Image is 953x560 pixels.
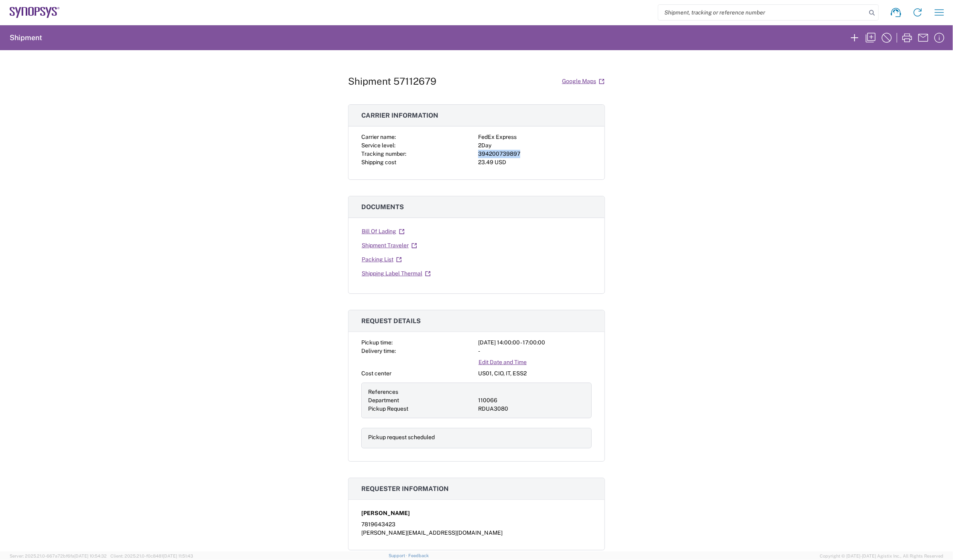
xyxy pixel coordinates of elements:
span: Request details [361,317,421,325]
div: 2Day [478,141,592,150]
div: FedEx Express [478,133,592,141]
div: Pickup Request [368,405,475,413]
span: Service level: [361,142,395,149]
span: Requester information [361,485,449,493]
div: Department [368,396,475,405]
span: [DATE] 11:51:43 [163,554,193,558]
h2: Shipment [10,33,42,43]
span: [DATE] 10:54:32 [74,554,107,558]
a: Shipping Label Thermal [361,267,431,281]
span: Documents [361,203,404,211]
a: Google Maps [562,74,605,88]
div: 394200739897 [478,150,592,158]
a: Edit Date and Time [478,355,527,369]
a: Bill Of Lading [361,224,405,238]
div: 7819643423 [361,520,592,529]
div: [PERSON_NAME][EMAIL_ADDRESS][DOMAIN_NAME] [361,529,592,537]
span: Carrier information [361,112,438,119]
a: Support [389,553,409,558]
div: [DATE] 14:00:00 - 17:00:00 [478,338,592,347]
span: Pickup time: [361,339,393,346]
input: Shipment, tracking or reference number [658,5,866,20]
span: Server: 2025.21.0-667a72bf6fa [10,554,107,558]
div: US01, CIO, IT, ESS2 [478,369,592,378]
div: - [478,347,592,355]
a: Feedback [408,553,429,558]
span: Shipping cost [361,159,396,165]
span: Tracking number: [361,151,406,157]
div: RDUA3080 [478,405,585,413]
span: Pickup request scheduled [368,434,435,440]
span: Cost center [361,370,391,377]
span: References [368,389,398,395]
h1: Shipment 57112679 [348,75,436,87]
span: [PERSON_NAME] [361,509,410,517]
span: Client: 2025.21.0-f0c8481 [110,554,193,558]
div: 110066 [478,396,585,405]
a: Packing List [361,253,402,267]
span: Carrier name: [361,134,396,140]
span: Copyright © [DATE]-[DATE] Agistix Inc., All Rights Reserved [820,552,943,560]
span: Delivery time: [361,348,396,354]
div: 23.49 USD [478,158,592,167]
a: Shipment Traveler [361,238,417,253]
